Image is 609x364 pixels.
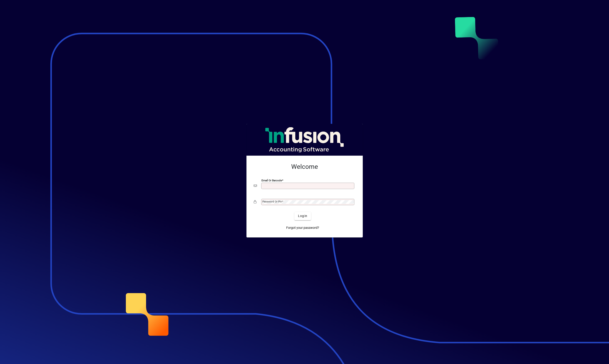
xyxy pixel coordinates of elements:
h2: Welcome [254,163,355,171]
mat-label: Email or Barcode [261,179,282,182]
span: Forgot your password? [286,225,319,230]
span: Login [298,214,307,218]
button: Login [294,212,311,220]
mat-label: Password or Pin [262,200,282,203]
a: Forgot your password? [284,224,321,232]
